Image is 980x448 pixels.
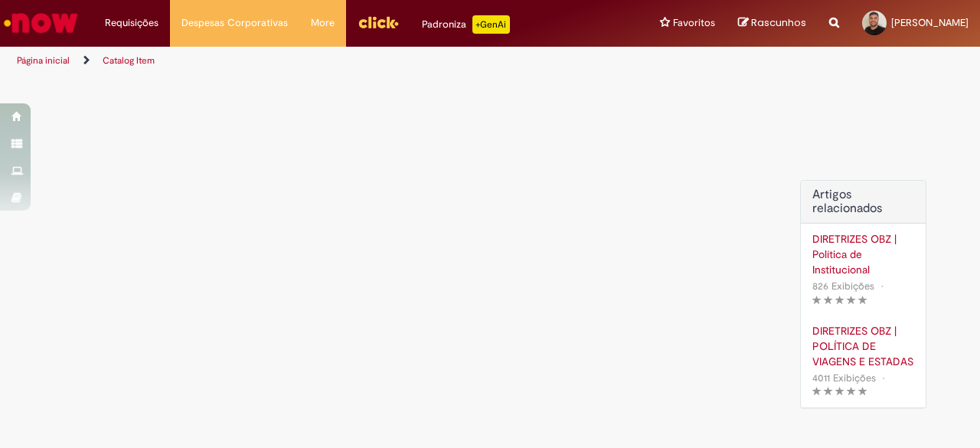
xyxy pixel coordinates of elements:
[673,15,715,31] span: Favoritos
[2,8,80,38] img: ServiceNow
[105,15,158,31] span: Requisições
[311,15,335,31] span: More
[751,15,806,30] span: Rascunhos
[358,11,399,34] img: click_logo_yellow_360x200.png
[812,231,914,277] a: DIRETRIZES OBZ | Política de Institucional
[879,368,888,388] span: •
[812,188,914,215] h3: Artigos relacionados
[103,54,155,67] a: Catalog Item
[891,16,969,29] span: [PERSON_NAME]
[17,54,70,67] a: Página inicial
[812,280,874,293] span: 826 Exibições
[812,371,876,384] span: 4011 Exibições
[877,276,887,296] span: •
[738,16,806,31] a: Rascunhos
[11,47,642,75] ul: Trilhas de página
[812,323,914,369] a: DIRETRIZES OBZ | POLÍTICA DE VIAGENS E ESTADAS
[472,15,510,34] p: +GenAi
[181,15,288,31] span: Despesas Corporativas
[422,15,510,34] div: Padroniza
